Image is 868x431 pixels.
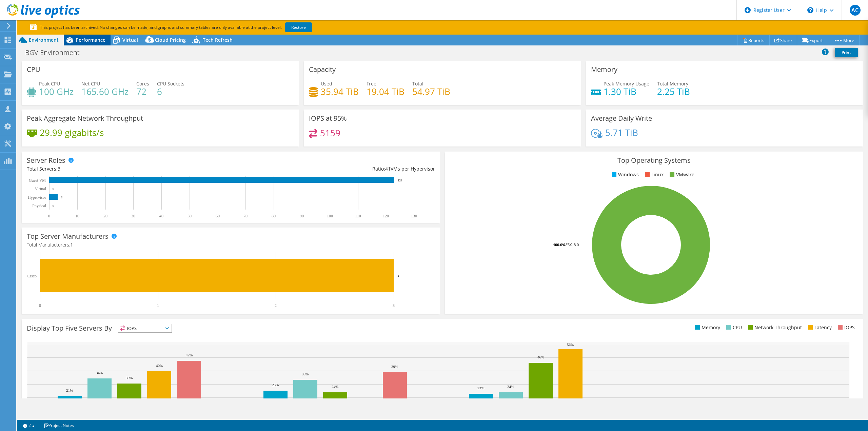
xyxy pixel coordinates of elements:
[27,241,435,249] h4: Total Manufacturers:
[412,88,450,95] h4: 54.97 TiB
[397,274,399,278] text: 3
[27,274,37,278] text: Cisco
[332,385,338,389] text: 24%
[309,66,336,73] h3: Capacity
[126,376,133,380] text: 30%
[81,88,129,95] h4: 165.60 GHz
[157,303,159,308] text: 1
[835,48,858,57] a: Print
[610,171,639,178] li: Windows
[157,88,184,95] h4: 6
[76,37,105,43] span: Performance
[216,214,220,218] text: 60
[657,80,688,87] span: Total Memory
[320,129,340,137] h4: 5159
[39,88,74,95] h4: 100 GHz
[136,80,149,87] span: Cores
[367,80,376,87] span: Free
[159,214,163,218] text: 40
[27,157,65,164] h3: Server Roles
[553,242,566,247] tspan: 100.0%
[58,165,60,172] span: 3
[836,324,855,331] li: IOPS
[103,214,107,218] text: 20
[53,204,54,208] text: 0
[30,24,362,31] p: This project has been archived. No changes can be made, and graphs and summary tables are only av...
[566,242,579,247] tspan: ESXi 8.0
[383,214,389,218] text: 120
[668,171,694,178] li: VMware
[243,214,248,218] text: 70
[643,171,664,178] li: Linux
[27,115,143,122] h3: Peak Aggregate Network Throughput
[828,35,860,45] a: More
[96,371,103,375] text: 34%
[272,383,279,387] text: 25%
[725,324,742,331] li: CPU
[186,353,193,357] text: 47%
[40,129,104,136] h4: 29.99 gigabits/s
[66,388,73,392] text: 21%
[391,365,398,369] text: 39%
[605,129,638,136] h4: 5.71 TiB
[604,88,649,95] h4: 1.30 TiB
[285,22,312,32] a: Restore
[275,303,277,308] text: 2
[27,233,108,240] h3: Top Server Manufacturers
[398,179,402,182] text: 123
[321,88,359,95] h4: 35.94 TiB
[272,214,276,218] text: 80
[567,342,574,347] text: 56%
[657,88,690,95] h4: 2.25 TiB
[29,178,46,183] text: Guest VM
[81,80,100,87] span: Net CPU
[327,214,333,218] text: 100
[769,35,797,45] a: Share
[309,115,347,122] h3: IOPS at 95%
[155,37,186,43] span: Cloud Pricing
[807,7,813,13] svg: \n
[27,165,231,173] div: Total Servers:
[412,80,423,87] span: Total
[188,214,192,218] text: 50
[29,37,59,43] span: Environment
[300,214,304,218] text: 90
[477,386,484,390] text: 23%
[507,385,514,389] text: 24%
[22,49,90,56] h1: BGV Environment
[70,241,73,248] span: 1
[385,165,391,172] span: 41
[18,421,39,430] a: 2
[156,364,163,368] text: 40%
[393,303,395,308] text: 3
[27,66,40,73] h3: CPU
[39,421,79,430] a: Project Notes
[591,66,617,73] h3: Memory
[797,35,828,45] a: Export
[35,187,46,191] text: Virtual
[591,115,652,122] h3: Average Daily Write
[367,88,405,95] h4: 19.04 TiB
[157,80,184,87] span: CPU Sockets
[61,196,63,199] text: 3
[231,165,435,173] div: Ratio: VMs per Hypervisor
[321,80,332,87] span: Used
[746,324,802,331] li: Network Throughput
[136,88,149,95] h4: 72
[122,37,138,43] span: Virtual
[39,80,60,87] span: Peak CPU
[737,35,770,45] a: Reports
[450,157,858,164] h3: Top Operating Systems
[537,355,544,359] text: 46%
[39,303,41,308] text: 0
[693,324,720,331] li: Memory
[355,214,361,218] text: 110
[302,372,309,376] text: 33%
[850,5,861,16] span: AC
[53,187,54,191] text: 0
[131,214,135,218] text: 30
[75,214,79,218] text: 10
[32,203,46,208] text: Physical
[118,324,172,332] span: IOPS
[28,195,46,200] text: Hypervisor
